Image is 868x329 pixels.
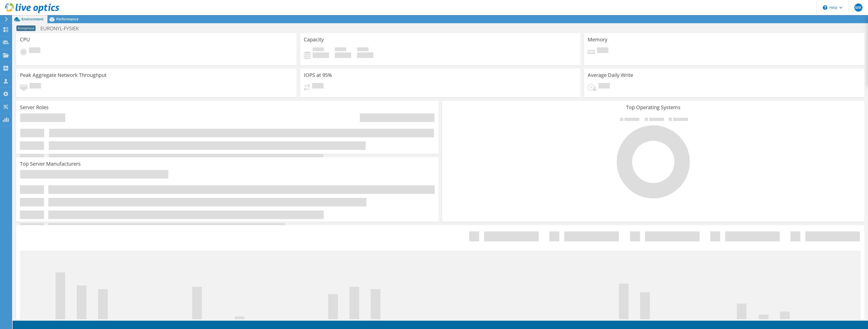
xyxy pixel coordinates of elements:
h1: EURONYL-FYSIEK [38,26,87,31]
span: Used [313,47,324,52]
h4: 0 GiB [313,52,329,58]
h3: Capacity [304,37,324,42]
span: Free [335,47,346,52]
h3: Average Daily Write [588,72,633,78]
h3: Memory [588,37,607,42]
span: Pending [599,83,610,90]
h3: IOPS at 95% [304,72,332,78]
span: Pending [597,47,608,54]
span: Pending [30,83,41,90]
h3: Top Operating Systems [446,105,861,110]
span: Pending [29,47,40,54]
h3: CPU [20,37,30,42]
svg: \n [823,5,827,10]
span: MK [854,4,862,12]
span: Total [357,47,368,52]
h4: 0 GiB [335,52,351,58]
h3: Peak Aggregate Network Throughput [20,72,106,78]
span: Performance [56,17,78,21]
h3: Server Roles [20,105,49,110]
span: Anonymous [16,25,36,31]
span: Environment [21,17,44,21]
span: Pending [312,83,323,90]
h4: 0 GiB [357,52,373,58]
h3: Top Server Manufacturers [20,161,81,167]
